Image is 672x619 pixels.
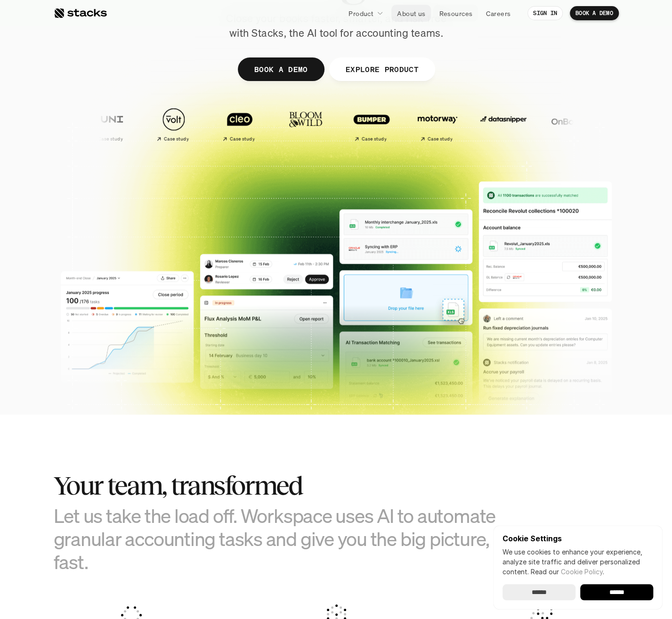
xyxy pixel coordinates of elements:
a: Case study [396,103,457,146]
p: Resources [439,8,472,18]
a: EXPLORE PRODUCT [329,57,435,81]
p: SIGN IN [533,10,557,16]
p: BOOK A DEMO [575,10,613,16]
p: Cookie Settings [502,535,653,542]
p: BOOK A DEMO [254,62,308,76]
h2: Case study [417,136,442,142]
p: About us [397,8,425,18]
span: Read our . [531,568,604,576]
a: Case study [132,103,194,146]
p: Careers [486,8,510,18]
a: Resources [433,5,478,22]
h2: Your team, transformed [54,471,525,500]
p: EXPLORE PRODUCT [345,62,418,76]
a: Case study [330,103,391,146]
a: BOOK A DEMO [237,57,324,81]
h2: Case study [153,136,178,142]
h3: Let us take the load off. Workspace uses AI to automate granular accounting tasks and give you th... [54,504,525,574]
h2: Case study [351,136,376,142]
a: Privacy Policy [111,218,153,225]
p: Product [348,8,373,18]
a: SIGN IN [527,6,563,20]
h2: Case study [87,136,112,142]
a: BOOK A DEMO [570,6,619,20]
a: About us [391,5,431,22]
h2: Case study [219,136,244,142]
p: We use cookies to enhance your experience, analyze site traffic and deliver personalized content. [502,547,653,577]
a: Careers [480,5,516,22]
a: Case study [198,103,259,146]
a: Case study [66,103,128,146]
a: Cookie Policy [561,568,603,576]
